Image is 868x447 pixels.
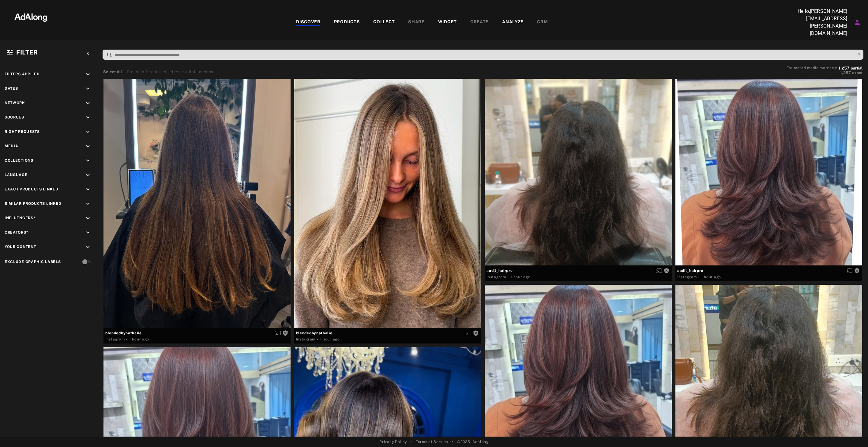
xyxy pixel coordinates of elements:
button: 1,257exact [787,70,862,76]
span: · [317,337,318,342]
span: · [126,337,128,342]
a: Terms of Service [416,439,448,445]
span: aadil_hairpro [487,268,670,273]
p: Hello, [PERSON_NAME][EMAIL_ADDRESS][PERSON_NAME][DOMAIN_NAME] [786,8,847,37]
time: 2025-09-26T07:46:25.000Z [320,337,340,341]
span: Media [5,144,18,148]
span: Influencers* [5,216,35,220]
i: keyboard_arrow_down [85,129,91,135]
i: keyboard_arrow_down [85,186,91,193]
span: Rights not requested [283,331,288,335]
button: Account settings [852,17,862,28]
div: CRM [537,19,548,26]
i: keyboard_arrow_down [85,143,91,150]
div: Exclude Graphic Labels [5,259,61,265]
span: blendedbynathalie [296,330,479,336]
span: • [411,439,412,445]
span: aadil_hairpro [677,268,861,273]
i: keyboard_arrow_down [85,85,91,92]
span: Rights not requested [664,268,669,272]
span: Collections [5,158,33,163]
span: Sources [5,115,24,119]
div: Instagram [105,336,125,342]
span: • [452,439,453,445]
div: COLLECT [373,19,395,26]
span: Estimated media matches: [787,66,837,70]
div: WIDGET [438,19,457,26]
span: Rights not requested [854,268,860,272]
span: Rights not requested [473,331,479,335]
i: keyboard_arrow_down [85,157,91,164]
button: 1,257partial [839,67,862,70]
span: Creators* [5,230,28,235]
a: Privacy Policy [379,439,407,445]
button: Select All [103,69,122,75]
span: Your Content [5,245,36,249]
iframe: Chat Widget [837,418,868,447]
div: ANALYZE [502,19,524,26]
div: CREATE [470,19,489,26]
span: · [508,275,509,280]
button: Enable diffusion on this media [273,330,283,336]
button: Enable diffusion on this media [845,267,854,274]
span: Language [5,173,28,177]
i: keyboard_arrow_left [85,50,91,57]
button: Enable diffusion on this media [655,267,664,274]
span: Filters applied [5,72,40,76]
time: 2025-09-26T07:42:55.000Z [701,275,721,279]
div: DISCOVER [296,19,321,26]
div: Instagram [487,274,506,280]
i: keyboard_arrow_down [85,244,91,250]
span: Exact Products Linked [5,187,58,191]
div: Instagram [677,274,697,280]
i: keyboard_arrow_down [85,172,91,178]
time: 2025-09-26T07:46:25.000Z [129,337,149,341]
i: keyboard_arrow_down [85,201,91,207]
div: SHARE [408,19,425,26]
span: blendedbynathalie [105,330,289,336]
div: Instagram [296,336,315,342]
i: keyboard_arrow_down [85,71,91,78]
i: keyboard_arrow_down [85,229,91,236]
i: keyboard_arrow_down [85,100,91,107]
button: Enable diffusion on this media [464,330,473,336]
span: Network [5,101,25,105]
span: Right Requests [5,130,40,134]
span: Dates [5,86,18,91]
span: © 2025 - Adalong [457,439,489,445]
span: Filter [16,49,38,56]
span: Similar Products Linked [5,201,62,206]
img: 63233d7d88ed69de3c212112c67096b6.png [4,8,58,26]
time: 2025-09-26T07:42:55.000Z [510,275,530,279]
span: 1,257 [839,66,849,70]
i: keyboard_arrow_down [85,114,91,121]
div: Press shift+click to select multiple medias [127,69,213,75]
span: 1,257 [840,70,851,75]
div: PRODUCTS [334,19,360,26]
span: · [698,275,700,280]
i: keyboard_arrow_down [85,215,91,222]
